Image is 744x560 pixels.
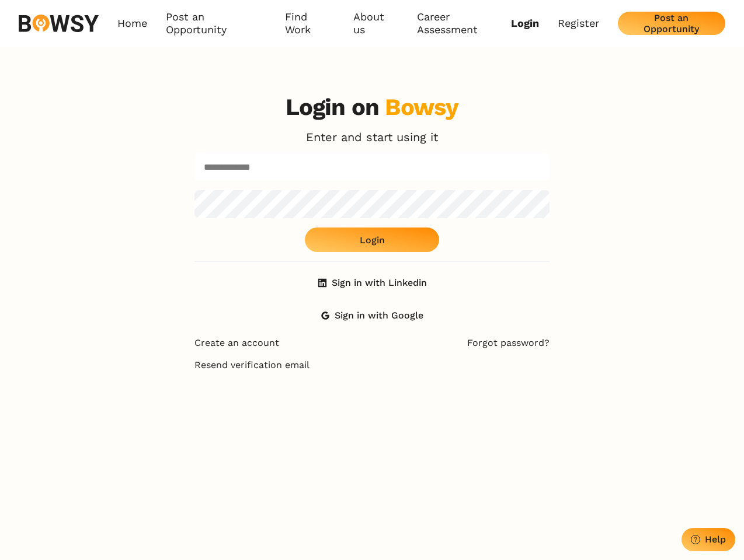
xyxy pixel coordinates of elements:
div: Post an Opportunity [627,12,716,34]
img: svg%3e [19,15,99,32]
a: Register [558,17,599,30]
h3: Login on [286,93,459,121]
button: Post an Opportunity [618,12,725,35]
a: Home [117,10,147,37]
a: Login [511,17,539,30]
p: Enter and start using it [306,131,438,143]
a: Career Assessment [417,10,511,37]
button: Help [682,528,735,551]
div: Help [705,534,726,545]
div: Bowsy [385,93,458,121]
